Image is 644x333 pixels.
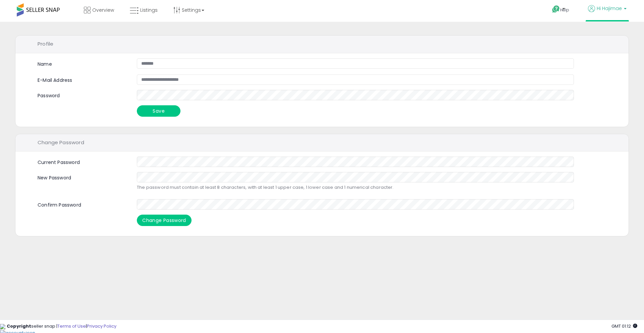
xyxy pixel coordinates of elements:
span: Listings [140,7,158,13]
p: The password must contain at least 8 characters, with at least 1 upper case, 1 lower case and 1 n... [137,184,574,191]
span: Hi Hajimae [597,5,622,12]
span: Overview [92,7,114,13]
button: Change Password [137,215,192,226]
label: Password [33,90,132,99]
a: Hi Hajimae [588,5,627,20]
label: Confirm Password [33,199,132,209]
label: E-Mail Address [33,74,132,84]
label: New Password [33,172,132,181]
div: Change Password [15,134,629,152]
span: Help [560,7,569,13]
div: Profile [15,36,629,53]
label: Current Password [33,157,132,166]
i: Get Help [552,5,560,13]
label: Name [38,61,52,68]
button: Save [137,105,180,117]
